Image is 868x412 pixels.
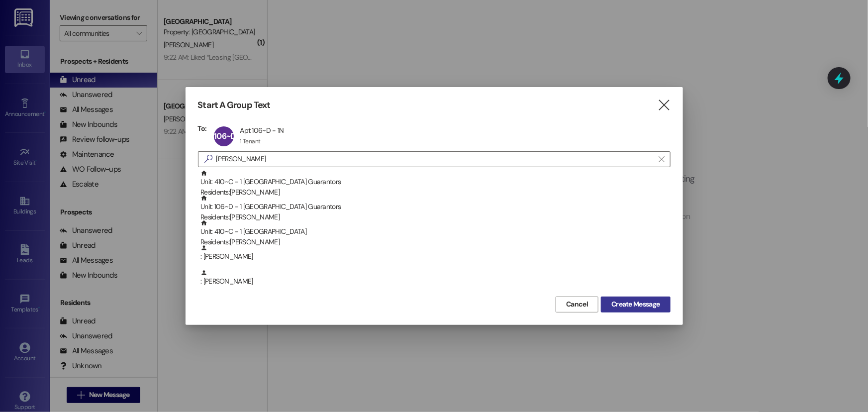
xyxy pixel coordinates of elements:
button: Cancel [556,297,598,312]
div: Unit: 106~D - 1 [GEOGRAPHIC_DATA] Guarantors [200,195,671,223]
div: : [PERSON_NAME] [200,244,671,262]
span: 106~D [214,131,235,141]
i:  [657,100,671,110]
button: Clear text [654,152,670,167]
div: Unit: 410~C - 1 [GEOGRAPHIC_DATA]Residents:[PERSON_NAME] [198,219,671,244]
button: Create Message [601,297,670,312]
div: Residents: [PERSON_NAME] [200,237,671,247]
div: Unit: 410~C - 1 [GEOGRAPHIC_DATA] Guarantors [200,170,671,198]
div: Apt 106~D - 1N [240,126,284,135]
span: Create Message [611,299,660,309]
i:  [659,155,665,163]
div: Unit: 106~D - 1 [GEOGRAPHIC_DATA] GuarantorsResidents:[PERSON_NAME] [198,195,671,219]
input: Search for any contact or apartment [216,152,654,166]
div: Unit: 410~C - 1 [GEOGRAPHIC_DATA] [200,219,671,248]
i:  [200,154,216,164]
div: Residents: [PERSON_NAME] [200,212,671,222]
div: Residents: [PERSON_NAME] [200,187,671,198]
div: : [PERSON_NAME] [198,269,671,294]
div: Unit: 410~C - 1 [GEOGRAPHIC_DATA] GuarantorsResidents:[PERSON_NAME] [198,170,671,195]
h3: To: [198,124,207,133]
div: 1 Tenant [240,137,260,145]
span: Cancel [566,299,588,309]
div: : [PERSON_NAME] [200,269,671,287]
h3: Start A Group Text [198,100,271,111]
div: : [PERSON_NAME] [198,244,671,269]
